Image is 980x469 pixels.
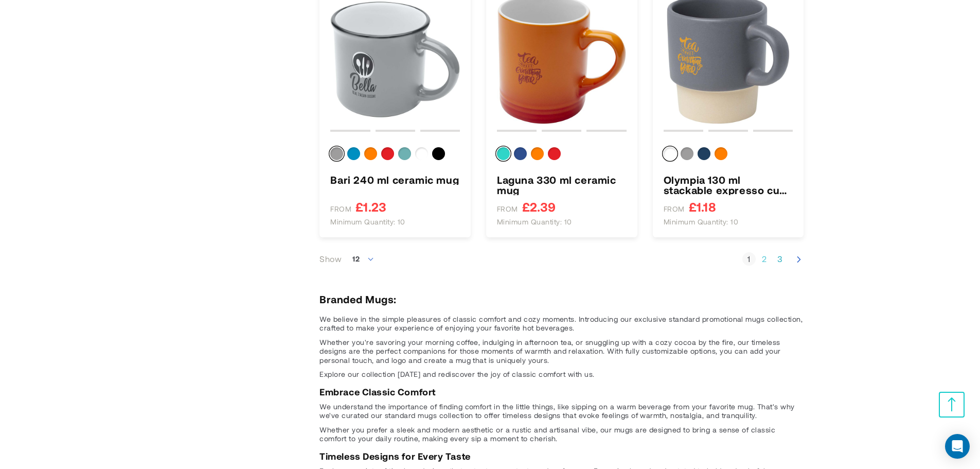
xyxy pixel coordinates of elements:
div: Red [381,147,394,160]
div: Solid black [432,147,445,160]
div: Open Intercom Messenger [945,434,970,459]
p: Explore our collection [DATE] and rediscover the joy of classic comfort with us. [319,370,804,379]
span: Minimum quantity: 10 [330,217,405,227]
div: Navy [698,147,710,160]
div: Orange [364,147,377,160]
a: Page 3 [773,254,787,264]
nav: Pagination [742,248,804,271]
div: White [415,147,428,160]
label: Show [319,254,342,264]
div: Orange [715,147,727,160]
span: £2.39 [522,200,556,213]
div: Colour [664,147,793,164]
div: Turquois [497,147,510,160]
span: 12 [352,254,360,263]
a: Olympia 130 ml stackable expresso cup with clay bottom [664,175,793,195]
div: Ocean blue [347,147,360,160]
div: Grey [681,147,693,160]
span: FROM [664,204,685,214]
a: Laguna 330 ml ceramic mug [497,175,627,195]
span: £1.18 [689,200,716,213]
a: Page 2 [758,254,771,264]
span: Minimum quantity: 10 [497,217,572,227]
h3: Embrace Classic Comfort [319,387,804,397]
div: Red [548,147,561,160]
p: Whether you prefer a sleek and modern aesthetic or a rustic and artisanal vibe, our mugs are desi... [319,425,804,443]
a: Next [794,253,804,265]
span: £1.23 [355,200,386,213]
strong: 1 [742,254,756,264]
div: White [664,147,676,160]
span: 12 [347,249,381,269]
p: Whether you're savoring your morning coffee, indulging in afternoon tea, or snuggling up with a c... [319,338,804,365]
div: Royal blue [514,147,527,160]
a: Bari 240 ml ceramic mug [330,175,460,185]
h2: Branded Mugs: [319,294,804,304]
span: FROM [497,204,518,214]
div: Grey [330,147,343,160]
div: Colour [497,147,627,164]
span: FROM [330,204,351,214]
span: Minimum quantity: 10 [664,217,739,227]
div: Orange [531,147,544,160]
p: We understand the importance of finding comfort in the little things, like sipping on a warm beve... [319,402,804,420]
div: Colour [330,147,460,164]
div: Reef blue [398,147,411,160]
p: We believe in the simple pleasures of classic comfort and cozy moments. Introducing our exclusive... [319,315,804,333]
h3: Timeless Designs for Every Taste [319,451,804,461]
